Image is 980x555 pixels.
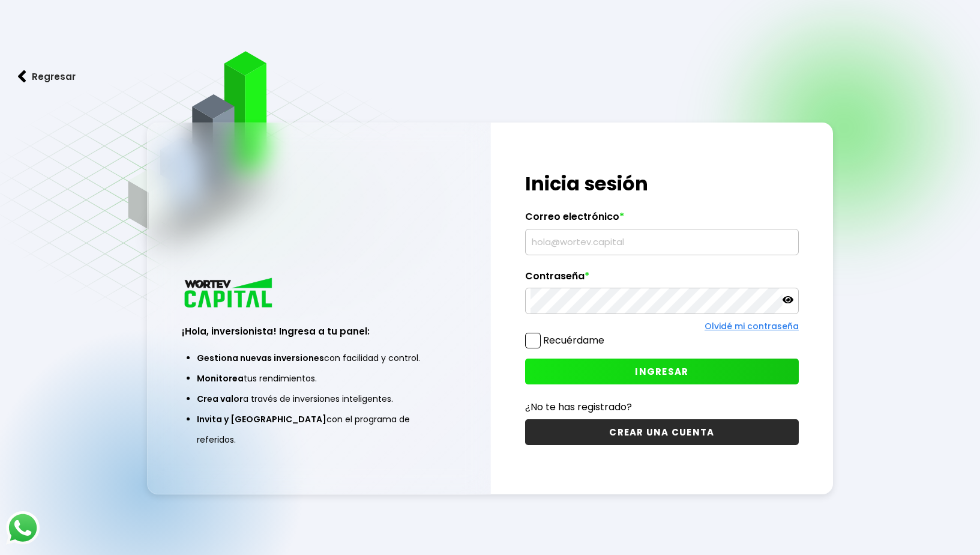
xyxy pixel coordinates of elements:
a: ¿No te has registrado?CREAR UNA CUENTA [525,399,799,445]
button: CREAR UNA CUENTA [525,419,799,445]
input: hola@wortev.capital [531,229,793,255]
img: logos_whatsapp-icon.242b2217.svg [6,511,40,545]
a: Olvidé mi contraseña [705,320,799,332]
label: Recuérdame [543,333,604,347]
li: con facilidad y control. [197,348,440,368]
span: Crea valor [197,393,243,405]
img: logo_wortev_capital [182,276,277,312]
li: a través de inversiones inteligentes. [197,389,440,409]
span: Gestiona nuevas inversiones [197,352,324,364]
li: con el programa de referidos. [197,409,440,450]
span: INGRESAR [635,365,688,378]
label: Contraseña [525,270,799,288]
img: flecha izquierda [18,70,26,83]
li: tus rendimientos. [197,368,440,389]
label: Correo electrónico [525,211,799,229]
h3: ¡Hola, inversionista! Ingresa a tu panel: [182,324,455,338]
span: Invita y [GEOGRAPHIC_DATA] [197,413,326,425]
span: Monitorea [197,372,244,384]
p: ¿No te has registrado? [525,399,799,414]
button: INGRESAR [525,359,799,384]
h1: Inicia sesión [525,169,799,198]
